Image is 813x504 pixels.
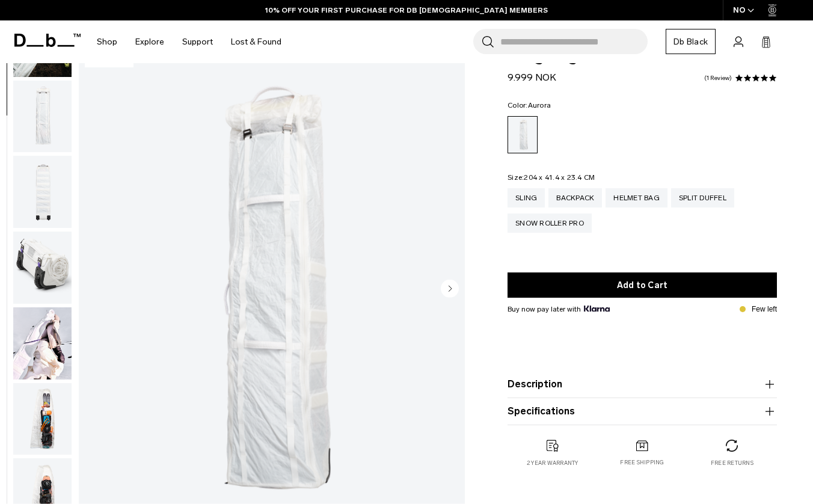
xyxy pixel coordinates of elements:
img: Weigh_Lighter_Snow_Roller_Pro_127L_6.png [13,383,72,455]
a: Aurora [508,116,538,153]
span: Weigh Lighter Snow Roller Pro 127L [508,49,777,64]
img: Weigh Lighter Snow Roller Pro 127L Aurora [13,307,72,380]
button: Weigh Lighter Snow Roller Pro 127L Aurora [13,307,72,380]
button: Weigh_Lighter_Snow_Roller_Pro_127L_4.png [13,231,72,304]
p: Few left [752,304,777,315]
button: Weigh_Lighter_Snow_Roller_Pro_127L_3.png [13,155,72,229]
legend: Size: [508,174,595,181]
a: Split Duffel [671,188,734,207]
button: Next slide [441,280,459,300]
img: Weigh_Lighter_Snow_Roller_Pro_127L_2.png [13,81,72,153]
button: Add to Cart [508,272,777,298]
button: Description [508,377,777,392]
legend: Color: [508,102,551,109]
nav: Main Navigation [88,20,290,63]
p: Free shipping [620,458,664,467]
a: 10% OFF YOUR FIRST PURCHASE FOR DB [DEMOGRAPHIC_DATA] MEMBERS [265,5,548,16]
img: Weigh_Lighter_Snow_Roller_Pro_127L_3.png [13,156,72,228]
a: Shop [97,20,117,63]
p: Free returns [711,459,753,467]
a: 1 reviews [704,75,732,81]
span: 204 x 41.4 x 23.4 CM [524,173,595,182]
button: Weigh_Lighter_Snow_Roller_Pro_127L_6.png [13,383,72,456]
a: Sling [508,188,545,207]
a: Support [182,20,213,63]
img: Weigh_Lighter_Snow_Roller_Pro_127L_4.png [13,232,72,304]
a: Snow Roller Pro [508,214,592,233]
p: 2 year warranty [527,459,578,467]
span: Aurora [528,101,551,109]
a: Db Black [666,29,716,54]
span: Buy now pay later with [508,304,610,315]
span: 9.999 NOK [508,72,556,83]
button: Weigh_Lighter_Snow_Roller_Pro_127L_2.png [13,80,72,153]
a: Explore [135,20,164,63]
a: Lost & Found [231,20,281,63]
img: {"height" => 20, "alt" => "Klarna"} [584,306,610,312]
a: Helmet Bag [606,188,667,207]
a: Backpack [548,188,602,207]
button: Specifications [508,404,777,419]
